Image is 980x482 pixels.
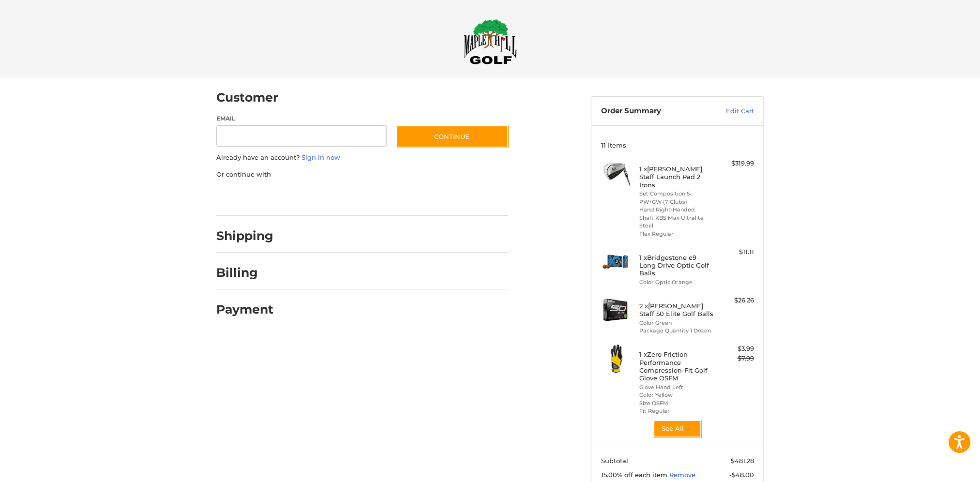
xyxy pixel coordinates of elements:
h4: 2 x [PERSON_NAME] Staff 50 Elite Golf Balls [639,302,713,318]
h4: 1 x Zero Friction Performance Compression-Fit Golf Glove OSFM [639,350,713,382]
h2: Customer [216,90,278,105]
li: Hand Right-Handed [639,206,713,214]
li: Size OSFM [639,399,713,407]
li: Color Yellow [639,391,713,399]
li: Color Green [639,319,713,327]
iframe: PayPal-paylater [295,189,368,206]
li: Package Quantity 1 Dozen [639,327,713,335]
li: Fit Regular [639,407,713,415]
iframe: PayPal-paypal [213,189,286,206]
h2: Payment [216,302,273,317]
div: $3.99 [716,344,754,354]
div: $319.99 [716,159,754,168]
iframe: Google Customer Reviews [900,456,980,482]
img: Maple Hill Golf [464,19,517,64]
h2: Shipping [216,228,273,243]
span: Subtotal [601,457,628,465]
span: -$48.00 [729,471,754,479]
p: Already have an account? [216,153,508,163]
iframe: PayPal-venmo [377,189,450,206]
li: Color Optic Orange [639,278,713,286]
div: $11.11 [716,247,754,257]
button: See All [653,420,701,437]
h4: 1 x [PERSON_NAME] Staff Launch Pad 2 Irons [639,165,713,189]
h4: 1 x Bridgestone e9 Long Drive Optic Golf Balls [639,254,713,277]
h3: 11 Items [601,141,754,149]
a: Sign in now [302,153,340,161]
h2: Billing [216,265,273,280]
div: $7.99 [716,354,754,363]
a: Edit Cart [705,106,754,116]
h3: Order Summary [601,106,705,116]
li: Shaft KBS Max Ultralite Steel [639,214,713,230]
li: Flex Regular [639,230,713,238]
button: Continue [396,125,508,148]
li: Glove Hand Left [639,383,713,392]
span: $481.28 [731,457,754,465]
label: Email [216,114,387,123]
span: 15.00% off each item [601,471,669,479]
li: Set Composition 5-PW+GW (7 Clubs) [639,190,713,206]
a: Remove [669,471,695,479]
p: Or continue with [216,170,508,180]
div: $26.26 [716,296,754,305]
